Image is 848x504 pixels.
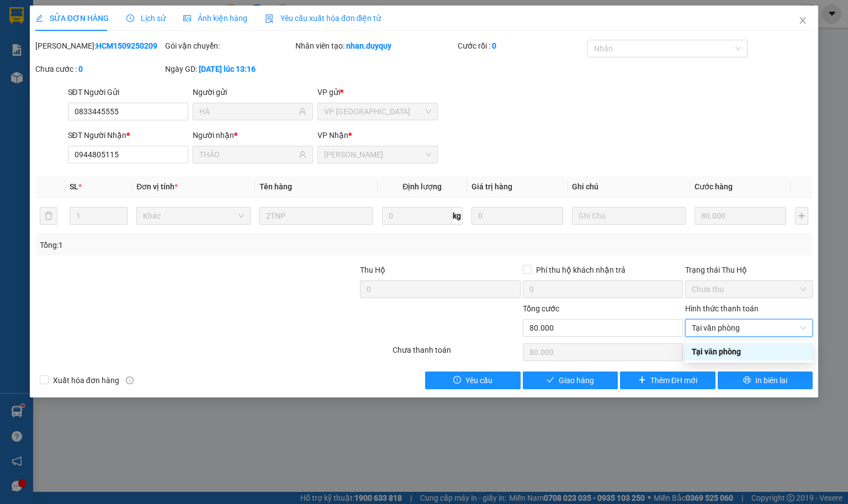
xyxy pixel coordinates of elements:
button: printerIn biên lai [718,372,813,389]
span: Gửi: [9,9,26,21]
div: Ngày GD: [165,63,293,75]
div: Chưa cước : [35,63,163,75]
span: info-circle [126,376,134,384]
div: 20.000 [104,71,219,87]
button: Close [787,6,818,36]
div: Cước rồi : [458,40,585,52]
div: HAOLAM [105,36,218,49]
input: Ghi Chú [572,207,686,225]
b: HCM1509250209 [96,41,157,50]
span: Tại văn phòng [692,320,806,336]
span: Nhận: [105,10,132,22]
b: nhan.duyquy [346,41,391,50]
span: VP Sài Gòn [324,103,431,120]
div: Người gửi [193,86,313,98]
span: Ảnh kiện hàng [183,14,247,23]
span: Đơn vị tính [136,182,178,191]
span: Tên hàng [259,182,292,191]
span: clock-circle [126,14,134,22]
div: [PERSON_NAME]: [35,40,163,52]
span: Chưa thu [692,281,806,298]
span: Tổng cước [523,304,559,313]
span: Cước hàng [695,182,733,191]
b: [DATE] lúc 13:16 [199,65,256,73]
span: Phí thu hộ khách nhận trả [532,264,630,276]
span: In biên lai [755,374,787,386]
span: VP Nhận [317,131,348,140]
span: Khác [143,208,243,224]
span: SL [70,182,78,191]
div: Người nhận [193,129,313,141]
span: check [547,376,554,385]
span: exclamation-circle [453,376,461,385]
div: VP [GEOGRAPHIC_DATA] [105,9,218,36]
button: delete [40,207,57,225]
span: Yêu cầu xuất hóa đơn điện tử [265,14,381,23]
div: Chưa thanh toán [391,344,521,363]
span: printer [743,376,751,385]
button: plus [795,207,808,225]
div: 0382416023 [9,47,98,63]
div: 0908168286 [105,49,218,65]
input: VD: Bàn, Ghế [259,207,373,225]
input: Tên người gửi [199,105,296,118]
span: Định lượng [402,182,442,191]
input: Tên người nhận [199,148,296,161]
span: Xuất hóa đơn hàng [49,374,124,386]
span: Lịch sử [126,14,166,23]
img: icon [265,14,274,23]
span: SỬA ĐƠN HÀNG [35,14,109,23]
span: close [798,16,807,25]
div: VP gửi [317,86,438,98]
span: picture [183,14,191,22]
div: NHA KHOA SG [9,34,98,47]
span: Yêu cầu [465,374,492,386]
span: Chưa cước : [104,74,154,86]
span: plus [638,376,646,385]
div: Nhân viên tạo: [295,40,455,52]
span: user [299,108,306,115]
div: SĐT Người Gửi [68,86,188,98]
span: edit [35,14,43,22]
b: 0 [78,65,83,73]
input: 0 [695,207,786,225]
span: kg [452,207,463,225]
input: 0 [471,207,563,225]
b: 0 [492,41,496,50]
div: [PERSON_NAME] [9,9,98,34]
span: Giá trị hàng [471,182,512,191]
span: Vĩnh Kim [324,146,431,163]
button: plusThêm ĐH mới [620,372,715,389]
span: user [299,151,306,158]
div: SĐT Người Nhận [68,129,188,141]
div: Gói vận chuyển: [165,40,293,52]
div: Trạng thái Thu Hộ [685,264,813,276]
button: checkGiao hàng [523,372,618,389]
span: Thu Hộ [360,266,385,274]
th: Ghi chú [568,176,690,198]
div: Tổng: 1 [40,239,328,251]
label: Hình thức thanh toán [685,304,759,313]
button: exclamation-circleYêu cầu [425,372,521,389]
span: Giao hàng [559,374,594,386]
span: Thêm ĐH mới [650,374,697,386]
